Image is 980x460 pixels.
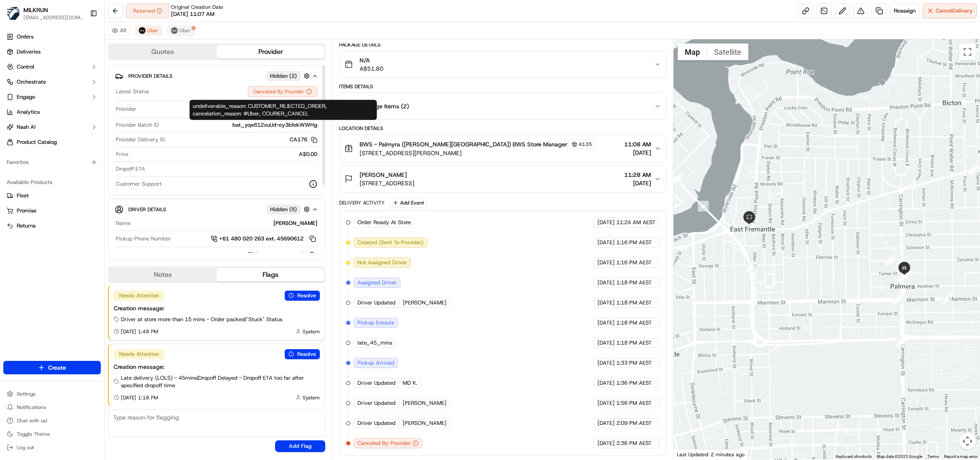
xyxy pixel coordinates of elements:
span: Engage [17,93,35,101]
span: Uber [179,27,191,34]
span: Provider Delivery ID [116,136,165,143]
div: Canceled By Provider [248,86,317,97]
span: [DATE] [597,239,615,246]
span: Driver at store more than 15 mins - Order packed | "Stuck" Status [121,316,282,323]
a: Promise [7,207,97,215]
span: bat_yqe612xuUd-ey3bfekWWHg [232,121,317,129]
span: 2:09 PM AEST [616,419,652,427]
div: Returned [126,3,169,18]
span: Nash AI [17,123,36,131]
button: Create [3,361,101,374]
span: Uber [147,27,158,34]
div: Creation message: [114,363,320,371]
span: 1:36 PM AEST [616,379,652,387]
button: BWS - Palmyra ([PERSON_NAME][GEOGRAPHIC_DATA]) BWS Store Manager4135[STREET_ADDRESS][PERSON_NAME]... [339,135,666,162]
a: Deliveries [3,45,101,59]
span: 11:24 AM AEST [616,219,656,226]
span: Provider Batch ID [116,121,159,129]
a: Report a map error [944,454,977,459]
button: Engage [3,90,101,104]
span: Late delivery (LOLS) - 45mins | Dropoff Delayed - Dropoff ETA too far after specified dropoff time [121,374,320,389]
span: Pickup Arrived [357,359,394,367]
div: 8 [896,256,907,266]
span: Latest Status [116,88,149,95]
button: Uber [135,26,162,36]
span: Dropoff ETA [116,165,145,173]
div: 18 [898,271,909,281]
span: Promise [17,207,36,215]
div: Needs Attention [114,291,164,301]
span: 1:16 PM AEST [616,239,652,246]
span: Driver Details [128,206,166,213]
span: Provider Details [128,73,172,79]
span: Orders [17,33,33,41]
img: MILKRUN [7,7,20,20]
button: Toggle fullscreen view [959,43,976,60]
span: [DATE] [624,179,651,187]
button: [EMAIL_ADDRESS][DOMAIN_NAME] [23,14,83,21]
span: Driver Updated [357,419,396,427]
a: Orders [3,30,101,43]
div: 7 [968,164,979,175]
span: late_45_mins [357,339,392,347]
button: Flags [217,268,324,281]
a: Analytics [3,105,101,119]
button: Nash AI [3,120,101,134]
span: Hidden ( 5 ) [270,206,297,213]
div: Favorites [3,156,101,169]
div: 21 [698,201,709,212]
span: Hidden ( 2 ) [270,72,297,80]
div: 25 [885,255,896,266]
span: Driver Updated [357,399,396,407]
span: Reassign [894,7,916,15]
span: Settings [17,391,36,397]
span: Map data ©2025 Google [877,454,922,459]
span: 1:18 PM AEST [616,279,652,286]
span: [STREET_ADDRESS][PERSON_NAME] [360,149,595,157]
span: [DATE] [597,399,615,407]
button: Control [3,60,101,74]
span: MD K. [403,379,417,387]
span: Returns [17,222,36,230]
span: [DATE] 11:07 AM [171,10,214,18]
span: N/A [360,56,383,64]
a: Returns [7,222,97,230]
span: 11:28 AM [624,171,651,179]
a: [PHONE_NUMBER] [248,250,317,260]
span: [DATE] [597,359,615,367]
a: Terms (opens in new tab) [927,454,939,459]
span: 1:33 PM AEST [616,359,652,367]
div: Available Products [3,176,101,189]
button: CancelDelivery [923,3,977,18]
button: Provider [217,45,324,59]
button: Add Flag [275,440,325,452]
span: Fleet [17,192,29,199]
div: 24 [899,271,910,281]
div: Creation message: [114,304,320,312]
img: uber-new-logo.jpeg [171,27,178,34]
div: Delivery Activity [339,199,385,206]
span: [STREET_ADDRESS] [360,179,414,187]
div: Package Details [339,41,666,48]
span: Cancel Delivery [936,7,973,15]
button: Add Event [390,198,427,208]
span: Product Catalog [17,138,57,146]
span: 1:56 PM AEST [616,399,652,407]
button: Orchestrate [3,75,101,89]
span: 4135 [579,141,592,148]
button: All [108,26,130,36]
span: Not Assigned Driver [357,259,407,266]
button: [PERSON_NAME][STREET_ADDRESS]11:28 AM[DATE] [339,166,666,192]
span: Created (Sent To Provider) [357,239,424,246]
button: Hidden (2) [266,71,312,81]
span: Notifications [17,404,46,411]
div: Items Details [339,83,666,90]
span: [DATE] [624,148,651,157]
span: [DATE] [597,440,615,447]
div: 23 [893,294,904,304]
button: Show street map [678,43,707,60]
span: [DATE] [597,319,615,327]
span: 2:36 PM AEST [616,440,652,447]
